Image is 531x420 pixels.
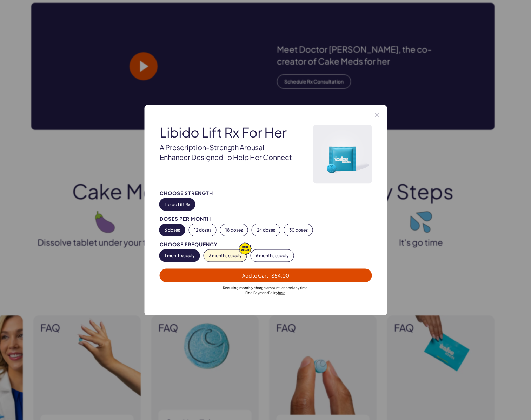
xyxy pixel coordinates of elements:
button: Libido Lift Rx [159,198,195,210]
button: 1 month supply [159,249,199,261]
div: Libido Lift Rx For Her [159,125,294,139]
div: Recurring monthly charge amount , cancel any time. Policy . [159,285,372,295]
button: 6 doses [159,224,185,236]
button: 12 doses [189,224,216,236]
button: 30 doses [284,224,312,236]
button: Add to Cart -$54.00 [159,268,372,282]
div: A prescription-strength arousal enhancer designed to help her connect [159,142,294,162]
span: - $54.00 [269,272,289,278]
button: 3 months supply [204,249,246,261]
div: Choose Frequency [159,241,372,247]
button: 6 months supply [251,249,293,261]
span: Add to Cart [242,272,289,278]
div: Choose Strength [159,190,372,195]
button: 24 doses [252,224,280,236]
button: 18 doses [220,224,247,236]
img: Libido Lift Rx For Her [313,125,372,183]
span: Find Payment [245,290,268,294]
div: Doses per Month [159,216,372,221]
a: here [278,290,285,294]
